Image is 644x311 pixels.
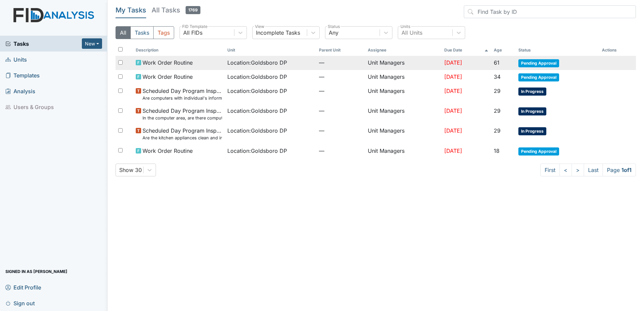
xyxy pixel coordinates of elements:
button: Tasks [130,26,154,39]
span: Location : Goldsboro DP [227,59,287,67]
div: Incomplete Tasks [256,29,300,37]
small: In the computer area, are there computer passwords visible? [142,115,222,121]
span: [DATE] [444,73,462,80]
span: Analysis [5,86,35,96]
span: Page [603,164,636,176]
strong: 1 of 1 [621,167,632,173]
th: Toggle SortBy [516,44,599,56]
span: Work Order Routine [142,147,193,155]
span: [DATE] [444,88,462,94]
span: 61 [494,59,500,66]
td: Unit Managers [365,56,442,70]
span: [DATE] [444,107,462,114]
a: First [540,164,560,176]
th: Toggle SortBy [316,44,365,56]
span: Location : Goldsboro DP [227,73,287,81]
span: Units [5,54,27,65]
span: 29 [494,88,501,94]
td: Unit Managers [365,104,442,124]
span: 34 [494,73,501,80]
h5: All Tasks [152,5,200,15]
td: Unit Managers [365,124,442,144]
span: Scheduled Day Program Inspection Are computers with individual's information in an area that is l... [142,87,222,101]
td: Unit Managers [365,144,442,158]
a: < [559,164,572,176]
a: > [572,164,584,176]
th: Toggle SortBy [133,44,225,56]
span: — [319,147,362,155]
div: Show 30 [119,166,142,174]
span: Scheduled Day Program Inspection Are the kitchen appliances clean and in good repair? [142,127,222,141]
div: Any [329,29,339,37]
span: — [319,59,362,67]
th: Toggle SortBy [491,44,516,56]
th: Actions [599,44,633,56]
span: — [319,107,362,115]
span: 29 [494,107,501,114]
span: Signed in as [PERSON_NAME] [5,266,67,277]
span: [DATE] [444,59,462,66]
span: 29 [494,127,501,134]
small: Are the kitchen appliances clean and in good repair? [142,135,222,141]
th: Toggle SortBy [442,44,491,56]
span: Location : Goldsboro DP [227,127,287,135]
button: New [82,38,102,49]
input: Find Task by ID [464,5,636,18]
nav: task-pagination [540,164,636,176]
span: Location : Goldsboro DP [227,107,287,115]
span: [DATE] [444,127,462,134]
span: Scheduled Day Program Inspection In the computer area, are there computer passwords visible? [142,107,222,121]
span: — [319,127,362,135]
button: All [116,26,131,39]
span: Pending Approval [518,59,559,67]
small: Are computers with individual's information in an area that is locked when management is not pres... [142,95,222,101]
span: Work Order Routine [142,59,193,67]
span: Edit Profile [5,282,41,292]
div: All FIDs [183,29,202,37]
th: Toggle SortBy [225,44,316,56]
a: Tasks [5,40,82,48]
input: Toggle All Rows Selected [118,47,123,51]
div: All Units [401,29,422,37]
span: 18 [494,147,500,154]
span: Pending Approval [518,73,559,81]
span: Work Order Routine [142,73,193,81]
a: Last [584,164,603,176]
td: Unit Managers [365,84,442,104]
span: — [319,73,362,81]
span: In Progress [518,107,546,115]
span: Location : Goldsboro DP [227,147,287,155]
span: Location : Goldsboro DP [227,87,287,95]
span: 1769 [186,6,200,14]
th: Assignee [365,44,442,56]
td: Unit Managers [365,70,442,84]
span: — [319,87,362,95]
span: Pending Approval [518,147,559,155]
span: In Progress [518,127,546,135]
span: Templates [5,70,40,80]
button: Tags [153,26,174,39]
h5: My Tasks [116,5,146,15]
span: In Progress [518,88,546,96]
span: [DATE] [444,147,462,154]
span: Sign out [5,298,35,308]
div: Type filter [116,26,174,39]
